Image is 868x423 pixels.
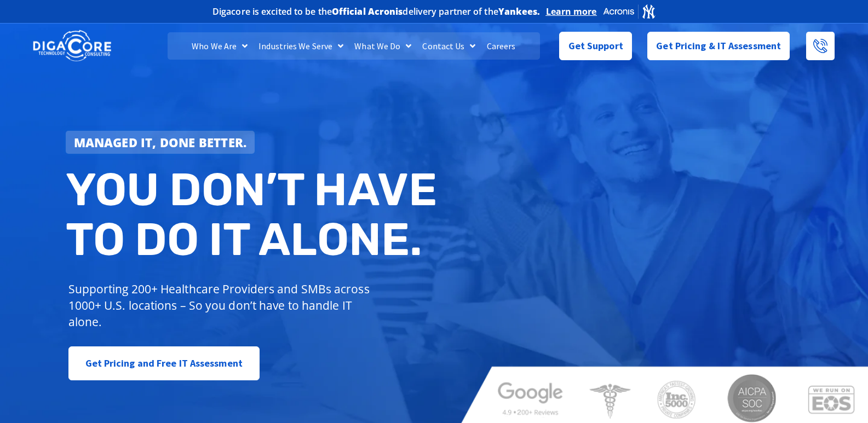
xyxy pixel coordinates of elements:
a: Managed IT, done better. [66,131,255,154]
a: Get Pricing & IT Assessment [647,32,790,60]
h2: Digacore is excited to be the delivery partner of the [212,7,541,16]
b: Yankees. [498,5,541,18]
span: Get Pricing and Free IT Assessment [85,352,243,374]
a: Who We Are [186,32,253,60]
p: Supporting 200+ Healthcare Providers and SMBs across 1000+ U.S. locations – So you don’t have to ... [68,281,375,330]
span: Get Pricing & IT Assessment [656,35,781,57]
a: Get Support [559,32,632,60]
a: What We Do [349,32,417,60]
b: Official Acronis [332,5,403,18]
a: Get Pricing and Free IT Assessment [68,346,260,380]
img: DigaCore Technology Consulting [33,29,111,63]
nav: Menu [168,32,540,60]
a: Learn more [546,6,597,17]
span: Get Support [568,35,623,57]
a: Contact Us [417,32,481,60]
img: Acronis [602,3,656,19]
h2: You don’t have to do IT alone. [66,165,442,265]
strong: Managed IT, done better. [74,134,247,150]
a: Industries We Serve [253,32,349,60]
a: Careers [481,32,521,60]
